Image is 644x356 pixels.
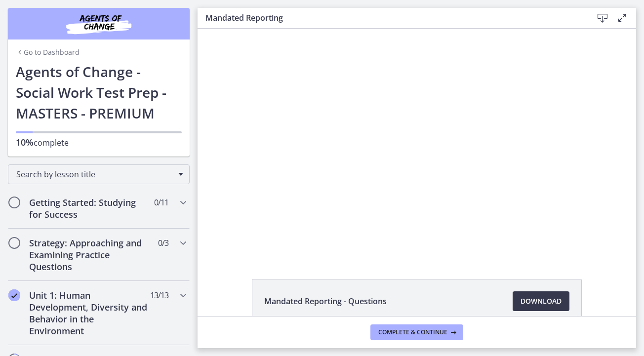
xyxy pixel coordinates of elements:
span: 13 / 13 [150,289,168,301]
p: complete [16,136,182,149]
span: Mandated Reporting - Questions [264,295,387,307]
button: Complete & continue [370,324,463,340]
span: 0 / 11 [154,197,168,208]
iframe: Video Lesson [198,29,636,256]
span: Search by lesson title [16,169,173,180]
i: Completed [8,289,20,301]
h1: Agents of Change - Social Work Test Prep - MASTERS - PREMIUM [16,61,182,123]
h2: Strategy: Approaching and Examining Practice Questions [29,237,150,273]
a: Download [513,291,569,311]
span: 0 / 3 [158,237,168,249]
img: Agents of Change [40,12,158,36]
h2: Getting Started: Studying for Success [29,197,150,220]
h3: Mandated Reporting [205,12,577,24]
span: Complete & continue [378,328,447,336]
span: 10% [16,136,34,148]
span: Download [521,295,562,307]
div: Search by lesson title [8,164,190,184]
h2: Unit 1: Human Development, Diversity and Behavior in the Environment [29,289,150,337]
a: Go to Dashboard [16,47,80,57]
